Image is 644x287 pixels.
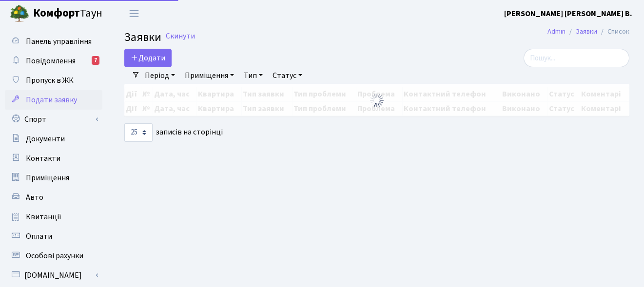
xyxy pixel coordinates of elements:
nav: breadcrumb [533,21,644,42]
a: Спорт [5,110,102,129]
a: [PERSON_NAME] [PERSON_NAME] В. [504,8,632,19]
b: [PERSON_NAME] [PERSON_NAME] В. [504,8,632,19]
a: Приміщення [181,67,238,84]
a: Admin [547,26,566,37]
img: logo.png [10,4,29,23]
a: Заявки [576,26,597,37]
label: записів на сторінці [124,123,223,142]
a: Авто [5,188,102,207]
a: Період [141,67,179,84]
span: Авто [26,192,43,203]
span: Квитанції [26,211,61,222]
a: Повідомлення7 [5,51,102,71]
a: Квитанції [5,207,102,227]
a: Статус [269,67,306,84]
a: Тип [240,67,267,84]
span: Оплати [26,231,52,242]
span: Таун [33,5,102,22]
span: Додати [131,53,165,63]
span: Панель управління [26,36,92,47]
span: Документи [26,134,65,144]
a: Документи [5,129,102,149]
img: Обробка... [369,93,385,108]
span: Подати заявку [26,95,77,105]
a: Панель управління [5,32,102,51]
span: Контакти [26,153,60,164]
a: Подати заявку [5,90,102,110]
a: Пропуск в ЖК [5,71,102,90]
b: Комфорт [33,5,80,21]
span: Приміщення [26,172,69,183]
a: Додати [124,49,172,67]
a: Приміщення [5,168,102,188]
span: Особові рахунки [26,250,83,261]
a: Особові рахунки [5,246,102,266]
select: записів на сторінці [124,123,153,142]
div: 7 [92,56,99,65]
span: Повідомлення [26,56,76,66]
span: Заявки [124,29,161,46]
a: Оплати [5,227,102,246]
span: Пропуск в ЖК [26,75,74,86]
a: Скинути [166,32,195,41]
a: Контакти [5,149,102,168]
li: Список [597,26,629,37]
a: [DOMAIN_NAME] [5,266,102,285]
button: Переключити навігацію [122,5,146,21]
input: Пошук... [524,49,629,67]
